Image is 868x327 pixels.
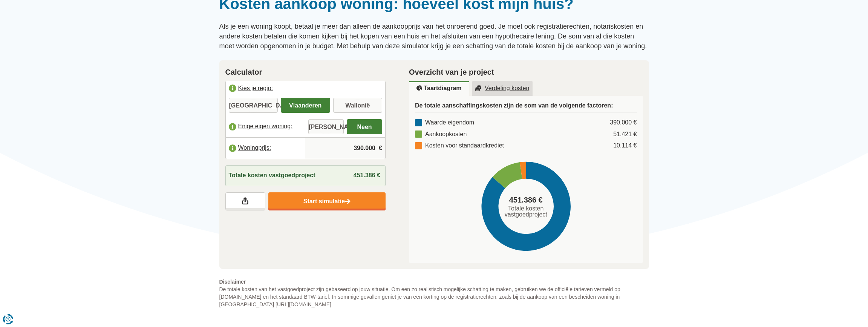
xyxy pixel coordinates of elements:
[345,198,351,205] img: Start simulatie
[225,192,265,210] a: Deel je resultaten
[379,144,382,153] span: €
[308,119,344,134] label: [PERSON_NAME]
[333,98,383,113] label: Wallonië
[415,130,467,139] div: Aankoopkosten
[416,85,461,91] u: Taartdiagram
[226,81,386,98] label: Kies je regio:
[415,102,637,112] h3: De totale aanschaffingskosten zijn de som van de volgende factoren:
[226,140,306,157] label: Woningprijs:
[415,141,504,150] div: Kosten voor standaardkrediet
[225,66,386,78] h2: Calculator
[347,119,382,134] label: Neen
[475,85,530,91] u: Verdeling kosten
[219,278,649,286] span: Disclaimer
[308,138,382,158] input: |
[610,118,637,127] div: 390.000 €
[509,195,543,206] span: 451.386 €
[226,118,306,135] label: Enige eigen woning:
[229,171,315,180] span: Totale kosten vastgoedproject
[613,141,637,150] div: 10.114 €
[501,206,550,218] span: Totale kosten vastgoedproject
[415,118,474,127] div: Waarde eigendom
[281,98,330,113] label: Vlaanderen
[613,130,637,139] div: 51.421 €
[268,192,386,210] a: Start simulatie
[354,172,380,178] span: 451.386 €
[219,22,649,51] p: Als je een woning koopt, betaal je meer dan alleen de aankoopprijs van het onroerend goed. Je moe...
[229,98,278,113] label: [GEOGRAPHIC_DATA]
[409,66,643,78] h2: Overzicht van je project
[219,278,649,308] p: De totale kosten van het vastgoedproject zijn gebaseerd op jouw situatie. Om een zo realistisch m...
